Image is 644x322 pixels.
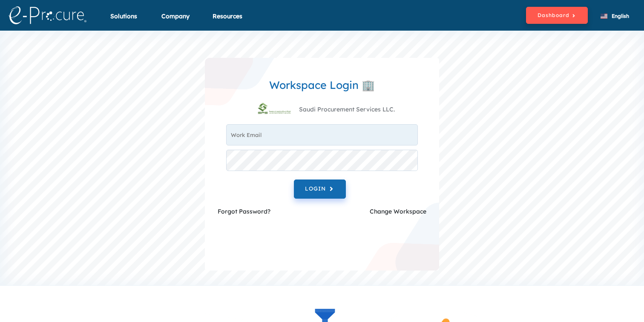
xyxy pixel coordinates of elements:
span: English [612,13,629,19]
h3: Workspace Login 🏢 [218,79,426,91]
label: Change Workspace [370,207,426,216]
img: business Logo [255,101,293,118]
div: Resources [213,12,242,31]
div: Saudi Procurement Services LLC. [218,95,426,124]
span: LOGIN [305,184,335,194]
input: Work Email [226,124,418,145]
div: Company [161,12,190,31]
a: Dashboard [526,11,596,19]
label: Forgot Password? [218,207,270,216]
a: Forgot Password? [218,208,270,215]
div: Solutions [110,12,137,31]
button: Dashboard [526,7,588,24]
button: LOGIN [294,180,346,199]
img: logo [9,6,86,24]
